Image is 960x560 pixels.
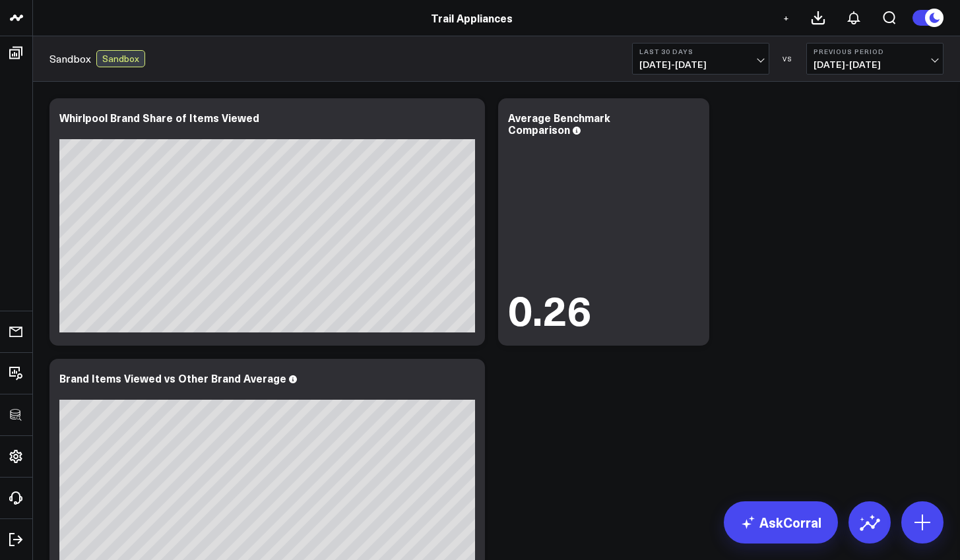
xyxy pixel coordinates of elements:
div: Average Benchmark Comparison [508,110,610,137]
span: [DATE] - [DATE] [639,59,762,70]
div: Whirlpool Brand Share of Items Viewed [59,110,259,125]
b: Last 30 Days [639,47,762,55]
button: Previous Period[DATE]-[DATE] [806,43,944,75]
a: AskCorral [724,501,838,544]
span: + [783,13,789,22]
div: Brand Items Viewed vs Other Brand Average [59,371,286,385]
a: Trail Appliances [431,11,513,25]
div: VS [776,55,800,63]
span: [DATE] - [DATE] [814,59,936,70]
button: Last 30 Days[DATE]-[DATE] [632,43,769,75]
a: Sandbox [49,51,91,66]
div: 0.26 [508,288,591,329]
div: Sandbox [96,50,145,67]
button: + [778,10,794,26]
b: Previous Period [814,47,936,55]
